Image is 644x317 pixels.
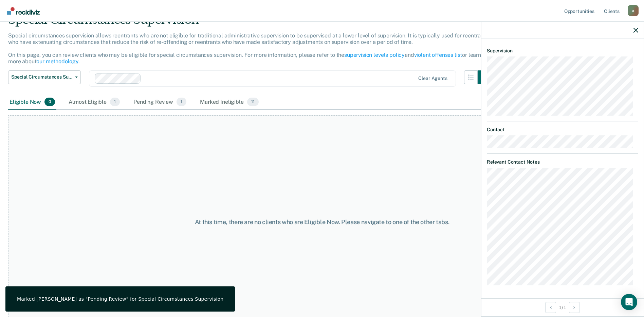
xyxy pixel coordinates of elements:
dt: Contact [487,127,638,133]
div: Pending Review [132,95,188,110]
dt: Supervision [487,48,638,54]
span: 1 [177,98,186,106]
div: Marked Ineligible [199,95,260,110]
div: At this time, there are no clients who are Eligible Now. Please navigate to one of the other tabs. [165,218,479,226]
a: supervision levels policy [344,52,405,58]
button: Profile dropdown button [628,5,639,16]
div: Clear agents [418,76,447,81]
div: Marked [PERSON_NAME] as "Pending Review" for Special Circumstances Supervision [17,296,223,302]
dt: Relevant Contact Notes [487,159,638,165]
div: Open Intercom Messenger [621,294,637,310]
div: Special Circumstances Supervision [8,13,491,32]
div: 1 / 1 [481,298,644,316]
span: 1 [110,98,120,106]
div: a [628,5,639,16]
a: violent offenses list [414,52,462,58]
button: Previous Opportunity [545,302,556,313]
img: Recidiviz [7,7,40,15]
span: 0 [44,98,55,106]
p: Special circumstances supervision allows reentrants who are not eligible for traditional administ... [8,32,489,65]
button: Next Opportunity [569,302,580,313]
a: our methodology [36,58,78,65]
span: Special Circumstances Supervision [11,74,72,80]
div: Eligible Now [8,95,56,110]
span: 11 [247,98,259,106]
div: Almost Eligible [67,95,121,110]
